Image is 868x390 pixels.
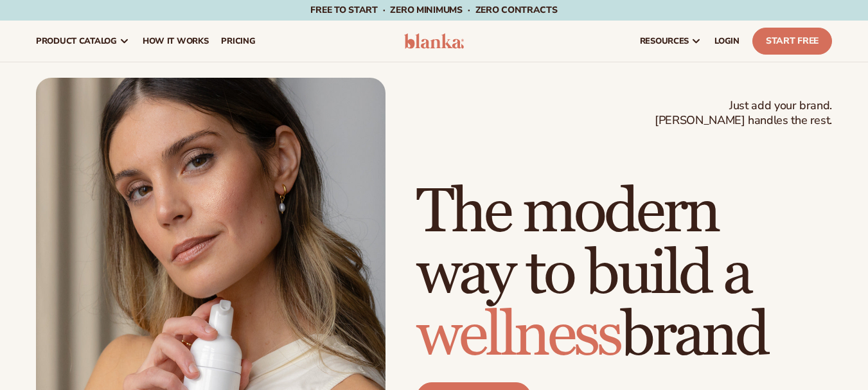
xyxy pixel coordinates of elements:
[633,21,708,62] a: resources
[714,36,740,46] span: LOGIN
[36,36,117,46] span: product catalog
[416,182,832,367] h1: The modern way to build a brand
[215,21,261,62] a: pricing
[708,21,746,62] a: LOGIN
[752,28,832,55] a: Start Free
[404,33,465,49] img: logo
[640,36,689,46] span: resources
[143,36,209,46] span: How It Works
[221,36,255,46] span: pricing
[136,21,215,62] a: How It Works
[30,21,136,62] a: product catalog
[655,98,832,129] span: Just add your brand. [PERSON_NAME] handles the rest.
[416,298,621,373] span: wellness
[310,4,557,16] span: Free to start · ZERO minimums · ZERO contracts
